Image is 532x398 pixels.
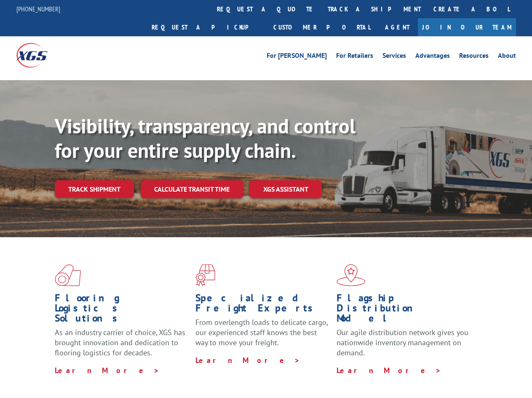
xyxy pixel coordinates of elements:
[337,293,471,328] h1: Flagship Distribution Model
[195,355,300,365] a: Learn More >
[337,328,468,357] span: Our agile distribution network gives you nationwide inventory management on demand.
[141,180,243,198] a: Calculate transit time
[55,366,160,375] a: Learn More >
[55,293,189,328] h1: Flooring Logistics Solutions
[415,52,450,62] a: Advantages
[337,264,366,286] img: xgs-icon-flagship-distribution-model-red
[337,366,441,375] a: Learn More >
[195,264,215,286] img: xgs-icon-focused-on-flooring-red
[145,18,267,36] a: Request a pickup
[16,5,60,13] a: [PHONE_NUMBER]
[267,18,377,36] a: Customer Portal
[336,52,373,62] a: For Retailers
[267,52,327,62] a: For [PERSON_NAME]
[498,52,516,62] a: About
[459,52,489,62] a: Resources
[377,18,418,36] a: Agent
[195,317,330,355] p: From overlength loads to delicate cargo, our experienced staff knows the best way to move your fr...
[55,180,134,198] a: Track shipment
[382,52,406,62] a: Services
[55,113,356,163] b: Visibility, transparency, and control for your entire supply chain.
[195,293,330,317] h1: Specialized Freight Experts
[418,18,516,36] a: Join Our Team
[55,328,185,357] span: As an industry carrier of choice, XGS has brought innovation and dedication to flooring logistics...
[55,264,81,286] img: xgs-icon-total-supply-chain-intelligence-red
[250,180,322,198] a: XGS ASSISTANT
